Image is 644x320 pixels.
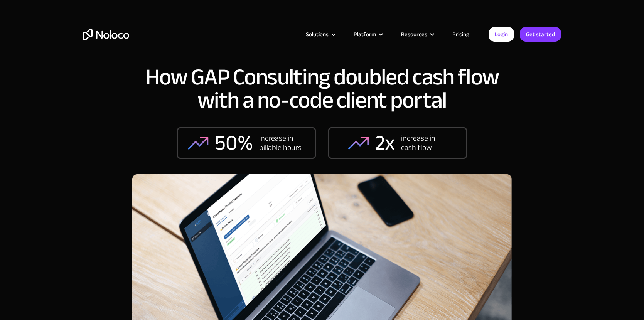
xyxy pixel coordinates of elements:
div: Solutions [296,29,344,39]
div: increase in cash flow [401,134,447,152]
h1: How GAP Consulting doubled cash flow with a no-code client portal [132,66,512,112]
div: Solutions [306,29,329,39]
div: increase in billable hours [259,134,305,152]
div: Platform [344,29,391,39]
a: home [83,29,129,40]
a: Pricing [443,29,479,39]
div: Platform [354,29,376,39]
a: Get started [520,27,561,42]
div: Resources [391,29,443,39]
a: Login [489,27,514,42]
div: 2x [375,131,395,155]
div: Resources [401,29,427,39]
div: 50% [215,131,253,155]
